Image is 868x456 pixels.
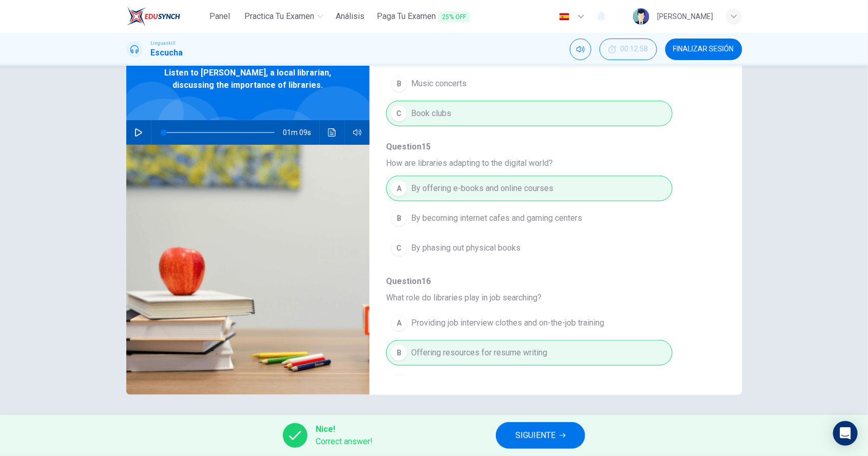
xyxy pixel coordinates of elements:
[496,422,585,449] button: SIGUIENTE
[316,423,373,435] span: Nice!
[833,421,858,446] div: Open Intercom Messenger
[621,45,648,53] span: 00:12:58
[332,7,369,26] button: Análisis
[126,6,180,27] img: EduSynch logo
[209,10,230,23] span: Panel
[151,40,176,47] span: Linguaskill
[126,145,370,395] img: Listen to Tom, a local librarian, discussing the importance of libraries.
[570,39,591,60] div: Silenciar
[203,7,236,26] button: Panel
[377,10,470,23] span: Paga Tu Examen
[515,428,555,443] span: SIGUIENTE
[332,7,369,26] a: Análisis
[386,141,709,153] span: Question 15
[324,120,340,145] button: Haz clic para ver la transcripción del audio
[151,47,183,59] h1: Escucha
[438,11,470,23] span: 25% OFF
[240,7,327,26] button: Practica tu examen
[283,120,319,145] span: 01m 09s
[386,157,709,169] span: How are libraries adapting to the digital world?
[336,10,364,23] span: Análisis
[386,292,709,304] span: What role do libraries play in job searching?
[386,275,709,288] span: Question 16
[558,13,571,21] img: es
[633,8,649,25] img: Profile picture
[160,67,337,91] span: Listen to [PERSON_NAME], a local librarian, discussing the importance of libraries.
[673,45,734,53] span: FINALIZAR SESIÓN
[600,39,657,60] div: Ocultar
[600,39,657,60] button: 00:12:58
[658,10,713,23] div: [PERSON_NAME]
[244,10,314,23] span: Practica tu examen
[203,7,236,26] a: Panel
[373,7,474,26] button: Paga Tu Examen25% OFF
[316,435,373,448] span: Correct answer!
[126,6,204,27] a: EduSynch logo
[665,39,742,60] button: FINALIZAR SESIÓN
